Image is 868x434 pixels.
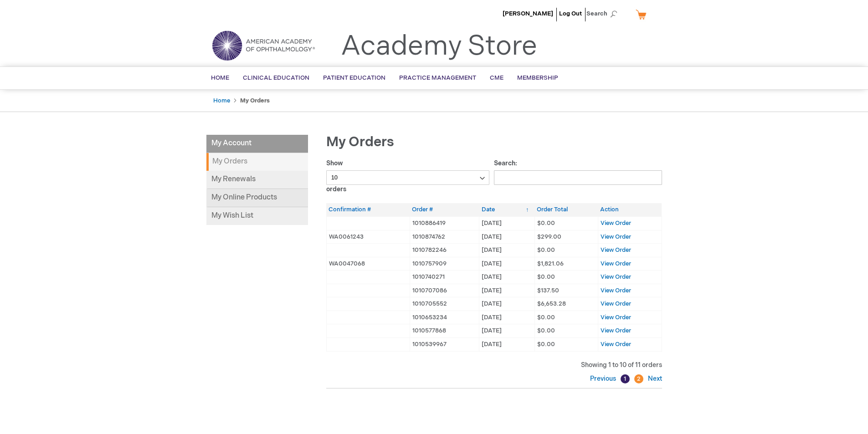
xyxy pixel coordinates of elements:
[537,314,555,321] span: $0.00
[490,74,503,82] span: CME
[479,284,534,297] td: [DATE]
[537,260,564,267] span: $1,821.06
[537,273,555,281] span: $0.00
[479,216,534,230] td: [DATE]
[479,230,534,244] td: [DATE]
[479,244,534,257] td: [DATE]
[634,374,643,383] a: 2
[646,375,662,383] a: Next
[537,287,559,294] span: $137.50
[503,10,553,17] a: [PERSON_NAME]
[601,341,631,348] a: View Order
[601,260,631,267] a: View Order
[537,341,555,348] span: $0.00
[537,327,555,334] span: $0.00
[479,203,534,216] th: Date: activate to sort column ascending
[326,170,490,185] select: Showorders
[410,230,479,244] td: 1010874762
[537,220,555,227] span: $0.00
[323,74,385,82] span: Patient Education
[206,171,308,189] a: My Renewals
[410,338,479,352] td: 1010539967
[211,74,229,82] span: Home
[410,324,479,338] td: 1010577868
[537,246,555,254] span: $0.00
[206,189,308,207] a: My Online Products
[559,10,582,17] a: Log Out
[590,375,618,383] a: Previous
[326,230,410,244] td: WA0061243
[479,297,534,311] td: [DATE]
[494,170,662,185] input: Search:
[586,5,621,23] span: Search
[206,153,308,171] strong: My Orders
[479,311,534,324] td: [DATE]
[601,300,631,307] a: View Order
[410,216,479,230] td: 1010886419
[213,97,230,104] a: Home
[410,311,479,324] td: 1010653234
[601,327,631,334] a: View Order
[341,30,537,63] a: Academy Store
[601,314,631,321] a: View Order
[206,207,308,225] a: My Wish List
[410,203,479,216] th: Order #: activate to sort column ascending
[399,74,476,82] span: Practice Management
[326,134,394,150] span: My Orders
[243,74,309,82] span: Clinical Education
[410,257,479,271] td: 1010757909
[601,273,631,281] a: View Order
[240,97,270,104] strong: My Orders
[598,203,662,216] th: Action: activate to sort column ascending
[534,203,598,216] th: Order Total: activate to sort column ascending
[410,244,479,257] td: 1010782246
[479,324,534,338] td: [DATE]
[410,284,479,297] td: 1010707086
[601,287,631,294] a: View Order
[601,233,631,240] a: View Order
[494,159,662,181] label: Search:
[326,159,490,193] label: Show orders
[410,271,479,284] td: 1010740271
[326,203,410,216] th: Confirmation #: activate to sort column ascending
[410,297,479,311] td: 1010705552
[479,257,534,271] td: [DATE]
[537,300,566,307] span: $6,653.28
[601,220,631,227] a: View Order
[517,74,558,82] span: Membership
[479,271,534,284] td: [DATE]
[326,361,662,370] div: Showing 1 to 10 of 11 orders
[326,257,410,271] td: WA0047068
[479,338,534,352] td: [DATE]
[601,246,631,254] a: View Order
[537,233,561,240] span: $299.00
[621,374,630,383] a: 1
